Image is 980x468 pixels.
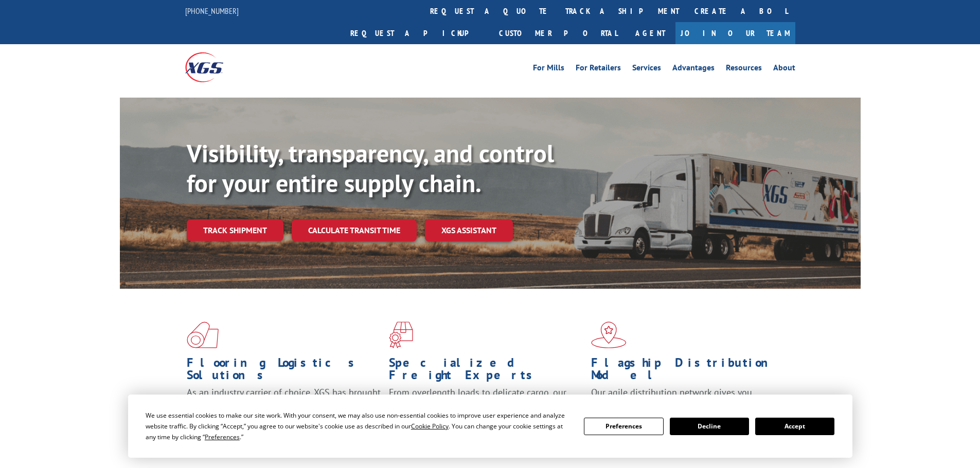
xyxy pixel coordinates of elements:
[632,64,661,75] a: Services
[411,422,449,430] span: Cookie Policy
[187,357,381,386] h1: Flooring Logistics Solutions
[726,64,762,75] a: Resources
[292,219,417,241] a: Calculate transit time
[205,433,240,441] span: Preferences
[591,386,780,410] span: Our agile distribution network gives you nationwide inventory management on demand.
[187,322,219,348] img: xgs-icon-total-supply-chain-intelligence-red
[576,64,621,75] a: For Retailers
[128,395,852,458] div: Cookie Consent Prompt
[187,386,381,423] span: As an industry carrier of choice, XGS has brought innovation and dedication to flooring logistics...
[533,64,564,75] a: For Mills
[389,386,583,432] p: From overlength loads to delicate cargo, our experienced staff knows the best way to move your fr...
[389,322,413,348] img: xgs-icon-focused-on-flooring-red
[584,418,663,435] button: Preferences
[389,357,583,386] h1: Specialized Freight Experts
[670,418,749,435] button: Decline
[755,418,834,435] button: Accept
[187,137,554,199] b: Visibility, transparency, and control for your entire supply chain.
[146,410,572,442] div: We use essential cookies to make our site work. With your consent, we may also use non-essential ...
[425,219,513,241] a: XGS ASSISTANT
[187,219,283,241] a: Track shipment
[491,22,625,44] a: Customer Portal
[591,357,786,386] h1: Flagship Distribution Model
[185,6,239,16] a: [PHONE_NUMBER]
[672,64,715,75] a: Advantages
[591,322,627,348] img: xgs-icon-flagship-distribution-model-red
[675,22,795,44] a: Join Our Team
[625,22,675,44] a: Agent
[773,64,795,75] a: About
[343,22,491,44] a: Request a pickup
